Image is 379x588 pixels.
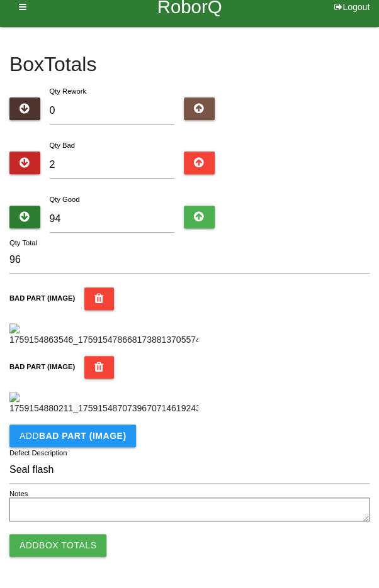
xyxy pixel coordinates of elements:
[50,141,75,149] label: Qty Bad
[9,489,28,499] label: Notes
[9,238,37,248] label: Qty Total
[50,87,86,95] label: Qty Rework
[84,287,114,310] button: BAD PART (IMAGE)
[9,424,136,447] button: AddBAD PART (IMAGE)
[84,356,114,379] button: BAD PART (IMAGE)
[9,323,198,347] img: 1759154863546_17591547866817388137055748378313.jpg
[39,431,126,441] b: BAD PART (IMAGE)
[50,196,80,203] label: Qty Good
[9,448,67,458] label: Defect Description
[9,363,75,370] b: BAD PART (IMAGE)
[9,294,75,302] b: BAD PART (IMAGE)
[9,53,370,75] h4: Box Totals
[9,534,106,557] button: AddBox Totals
[9,392,198,415] img: 1759154880211_17591548707396707146192439887142.jpg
